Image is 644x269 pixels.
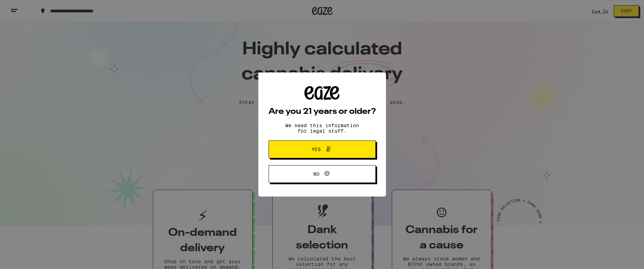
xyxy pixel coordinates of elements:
button: Yes [269,140,376,158]
span: No [313,172,319,176]
p: We need this information for legal stuff. [280,123,365,134]
h2: Are you 21 years or older? [269,108,376,116]
span: Yes [312,147,321,152]
button: No [269,165,376,183]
